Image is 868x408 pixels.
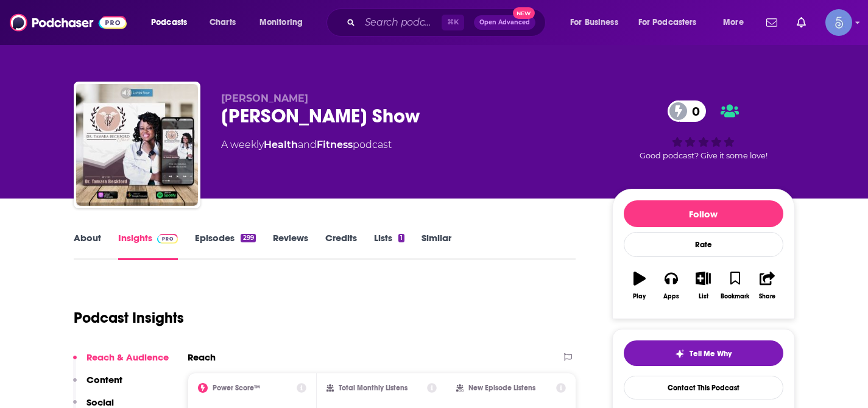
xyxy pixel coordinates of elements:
span: Podcasts [151,14,187,31]
button: Content [73,374,122,396]
button: Play [624,264,655,308]
a: Fitness [317,139,353,150]
a: Show notifications dropdown [761,12,782,33]
div: Bookmark [721,293,749,300]
span: For Podcasters [638,14,697,31]
span: Open Advanced [479,19,530,26]
a: About [74,232,101,260]
button: Open AdvancedNew [474,15,535,30]
span: Good podcast? Give it some love! [640,151,767,160]
a: InsightsPodchaser Pro [118,232,178,260]
div: List [699,293,708,300]
a: Similar [422,232,451,260]
button: open menu [715,13,759,32]
div: Share [759,293,775,300]
h2: Power Score™ [213,384,260,392]
p: Content [86,374,122,385]
span: Logged in as Spiral5-G1 [825,9,852,36]
button: open menu [562,13,633,32]
button: Bookmark [719,264,751,308]
p: Social [86,396,114,408]
a: Health [264,139,298,150]
button: open menu [251,13,319,32]
span: Tell Me Why [690,349,732,359]
div: 0Good podcast? Give it some love! [612,93,795,168]
h2: Reach [188,351,216,363]
button: Apps [655,264,687,308]
span: and [298,139,317,150]
a: Credits [325,232,357,260]
img: tell me why sparkle [675,349,685,359]
a: Charts [202,13,243,32]
a: Reviews [273,232,308,260]
img: User Profile [825,9,852,36]
img: Podchaser Pro [157,234,178,244]
p: Reach & Audience [86,351,169,363]
input: Search podcasts, credits, & more... [360,13,442,32]
button: open menu [143,13,203,32]
div: Apps [663,293,679,300]
button: Show profile menu [825,9,852,36]
button: tell me why sparkleTell Me Why [624,340,783,366]
span: More [723,14,744,31]
button: List [687,264,719,308]
button: Share [751,264,783,308]
a: 0 [668,100,706,122]
button: Follow [624,200,783,227]
h2: New Episode Listens [468,384,535,392]
h1: Podcast Insights [74,309,184,327]
img: Dr. Tamara Beckford Show [76,84,198,206]
a: Contact This Podcast [624,376,783,399]
a: Episodes299 [195,232,255,260]
span: [PERSON_NAME] [221,93,308,104]
div: Search podcasts, credits, & more... [338,9,557,37]
a: Show notifications dropdown [792,12,811,33]
h2: Total Monthly Listens [339,384,408,392]
span: For Business [570,14,618,31]
div: Play [633,293,646,300]
span: Charts [210,14,236,31]
span: ⌘ K [442,15,464,30]
img: Podchaser - Follow, Share and Rate Podcasts [10,11,127,34]
div: 1 [398,234,404,242]
div: 299 [241,234,255,242]
span: New [513,7,535,19]
a: Lists1 [374,232,404,260]
div: Rate [624,232,783,257]
span: Monitoring [259,14,303,31]
span: 0 [680,100,706,122]
div: A weekly podcast [221,138,392,152]
iframe: Intercom live chat [827,367,856,396]
button: open menu [630,13,715,32]
button: Reach & Audience [73,351,169,374]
